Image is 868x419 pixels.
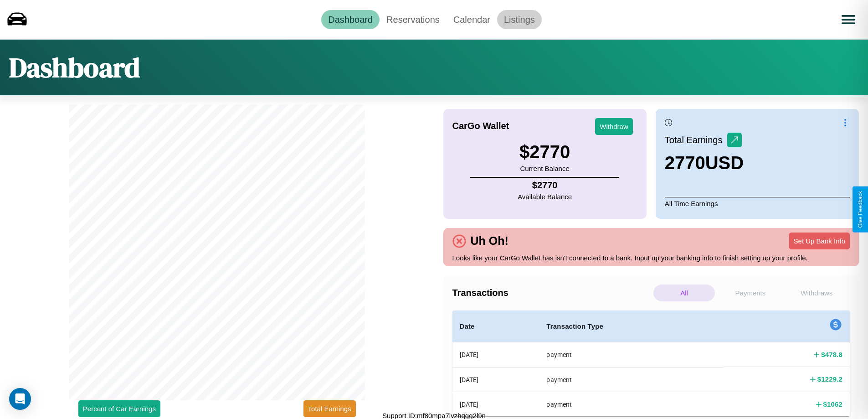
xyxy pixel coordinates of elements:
button: Withdraw [595,118,633,135]
th: payment [539,342,724,367]
p: Looks like your CarGo Wallet has isn't connected to a bank. Input up your banking info to finish ... [452,252,850,264]
h3: 2770 USD [665,153,744,173]
th: payment [539,392,724,416]
h3: $ 2770 [519,142,570,162]
h4: $ 478.8 [821,350,842,359]
p: Withdraws [786,285,847,301]
h4: $ 1062 [823,399,842,409]
a: Listings [497,10,542,29]
p: Payments [719,285,781,301]
a: Reservations [380,10,447,29]
p: Current Balance [519,162,570,175]
a: Dashboard [321,10,380,29]
button: Open menu [836,7,861,32]
h1: Dashboard [9,49,140,86]
h4: CarGo Wallet [452,121,509,131]
button: Total Earnings [303,400,356,417]
h4: $ 2770 [518,180,572,191]
h4: Uh Oh! [466,234,513,248]
p: All Time Earnings [665,197,850,210]
div: Open Intercom Messenger [9,388,31,410]
th: [DATE] [452,367,539,392]
th: [DATE] [452,342,539,367]
h4: Transactions [452,288,651,298]
h4: Transaction Type [546,321,716,332]
button: Percent of Car Earnings [78,400,160,417]
h4: Date [460,321,532,332]
p: All [653,285,715,301]
p: Available Balance [518,191,572,203]
button: Set Up Bank Info [789,233,850,249]
p: Total Earnings [665,132,727,148]
th: [DATE] [452,392,539,416]
table: simple table [452,310,850,416]
th: payment [539,367,724,392]
a: Calendar [447,10,497,29]
h4: $ 1229.2 [817,374,842,384]
div: Give Feedback [857,191,863,228]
